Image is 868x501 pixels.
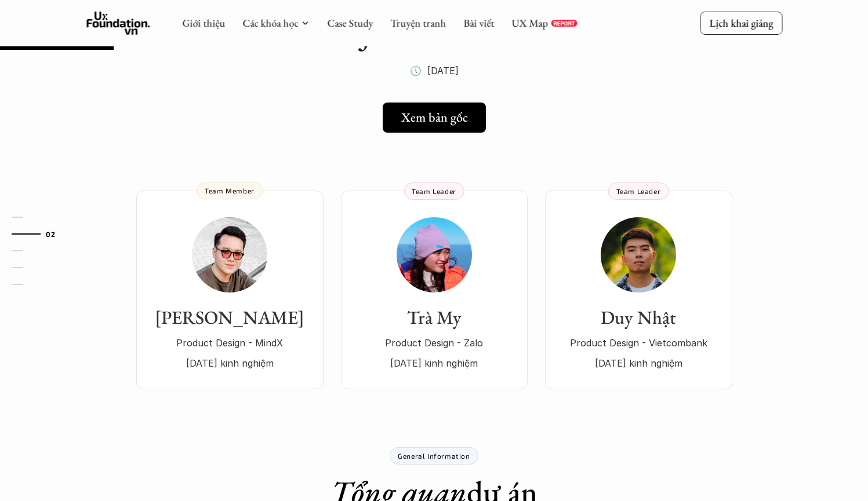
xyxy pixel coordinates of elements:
[511,16,548,30] a: UX Map
[341,191,528,389] a: Trà MyProduct Design - Zalo[DATE] kinh nghiệmTeam Leader
[616,187,661,195] p: Team Leader
[148,306,312,328] h3: [PERSON_NAME]
[700,12,782,34] a: Lịch khai giảng
[353,334,516,352] p: Product Design - Zalo
[410,62,459,79] p: 🕔 [DATE]
[398,452,470,460] p: General Information
[463,16,494,30] a: Bài viết
[148,354,312,372] p: [DATE] kinh nghiệm
[545,191,732,389] a: Duy NhậtProduct Design - Vietcombank[DATE] kinh nghiệmTeam Leader
[412,187,456,195] p: Team Leader
[327,16,373,30] a: Case Study
[557,306,721,328] h3: Duy Nhật
[353,354,516,372] p: [DATE] kinh nghiệm
[353,306,516,328] h3: Trà My
[390,16,446,30] a: Truyện tranh
[551,20,577,27] a: REPORT
[557,334,721,352] p: Product Design - Vietcombank
[148,334,312,352] p: Product Design - MindX
[205,186,255,195] p: Team Member
[12,227,67,241] a: 02
[182,16,225,30] a: Giới thiệu
[401,110,468,125] h5: Xem bản gốc
[557,354,721,372] p: [DATE] kinh nghiệm
[136,191,324,389] a: [PERSON_NAME]Product Design - MindX[DATE] kinh nghiệmTeam Member
[46,229,55,237] strong: 02
[242,16,298,30] a: Các khóa học
[383,103,486,133] a: Xem bản gốc
[709,16,773,30] p: Lịch khai giảng
[553,20,575,27] p: REPORT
